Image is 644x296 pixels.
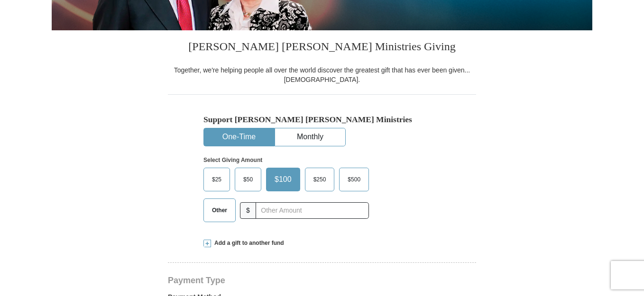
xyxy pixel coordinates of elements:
h3: [PERSON_NAME] [PERSON_NAME] Ministries Giving [168,30,476,65]
button: One-Time [204,128,274,146]
span: $50 [239,172,258,187]
strong: Select Giving Amount [203,157,262,163]
span: $500 [343,172,365,187]
h5: Support [PERSON_NAME] [PERSON_NAME] Ministries [203,115,441,125]
span: Other [207,203,232,217]
span: $250 [309,172,331,187]
input: Other Amount [256,202,369,219]
div: Together, we're helping people all over the world discover the greatest gift that has ever been g... [168,65,476,84]
span: $100 [270,172,296,187]
span: $25 [207,172,226,187]
span: Add a gift to another fund [211,239,284,247]
button: Monthly [275,128,345,146]
span: $ [240,202,256,219]
h4: Payment Type [168,277,476,284]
